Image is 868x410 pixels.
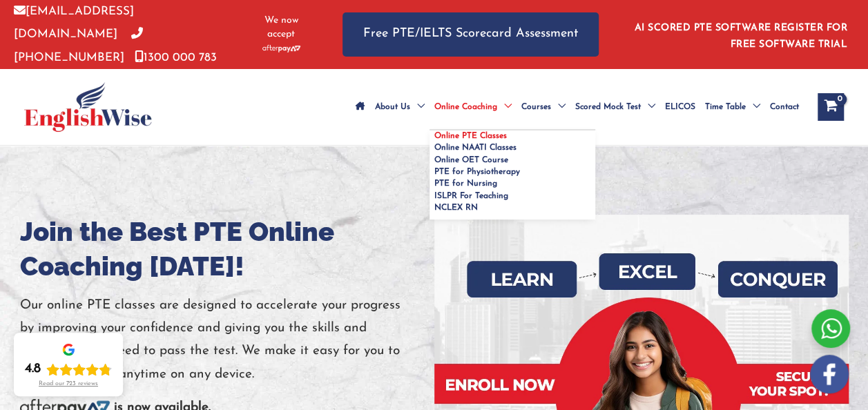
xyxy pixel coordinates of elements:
[351,83,804,131] nav: Site Navigation: Main Menu
[14,28,143,63] a: [PHONE_NUMBER]
[24,82,152,132] img: cropped-ew-logo
[434,204,478,212] span: NCLEX RN
[410,83,425,131] span: Menu Toggle
[39,380,98,388] div: Read our 723 reviews
[434,192,508,200] span: ISLPR For Teaching
[521,83,551,131] span: Courses
[770,83,799,131] span: Contact
[705,83,746,131] span: Time Table
[430,130,595,142] a: Online PTE Classes
[25,361,112,378] div: Rating: 4.8 out of 5
[570,83,660,131] a: Scored Mock TestMenu Toggle
[434,83,497,131] span: Online Coaching
[430,178,595,190] a: PTE for Nursing
[430,202,595,219] a: NCLEX RN
[370,83,430,131] a: About UsMenu Toggle
[135,52,217,64] a: 1300 000 783
[665,83,695,131] span: ELICOS
[430,142,595,154] a: Online NAATI Classes
[700,83,765,131] a: Time TableMenu Toggle
[434,168,520,176] span: PTE for Physiotherapy
[810,355,849,393] img: white-facebook.png
[434,144,517,152] span: Online NAATI Classes
[430,166,595,178] a: PTE for Physiotherapy
[635,23,848,50] a: AI SCORED PTE SOFTWARE REGISTER FOR FREE SOFTWARE TRIAL
[746,83,760,131] span: Menu Toggle
[641,83,655,131] span: Menu Toggle
[497,83,512,131] span: Menu Toggle
[14,6,134,40] a: [EMAIL_ADDRESS][DOMAIN_NAME]
[434,156,508,164] span: Online OET Course
[430,83,517,131] a: Online CoachingMenu Toggle
[517,83,570,131] a: CoursesMenu Toggle
[20,294,434,386] p: Our online PTE classes are designed to accelerate your progress by improving your confidence and ...
[818,93,844,121] a: View Shopping Cart, empty
[375,83,410,131] span: About Us
[575,83,641,131] span: Scored Mock Test
[551,83,566,131] span: Menu Toggle
[262,45,300,52] img: Afterpay-Logo
[343,12,599,56] a: Free PTE/IELTS Scorecard Assessment
[765,83,804,131] a: Contact
[255,14,308,41] span: We now accept
[20,215,434,284] h1: Join the Best PTE Online Coaching [DATE]!
[434,179,497,188] span: PTE for Nursing
[434,132,507,140] span: Online PTE Classes
[25,361,41,378] div: 4.8
[660,83,700,131] a: ELICOS
[626,12,854,57] aside: Header Widget 1
[430,191,595,202] a: ISLPR For Teaching
[430,155,595,166] a: Online OET Course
